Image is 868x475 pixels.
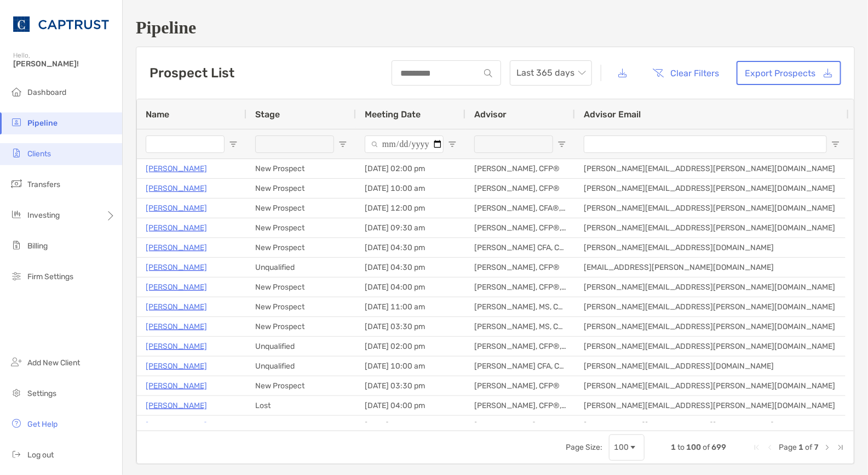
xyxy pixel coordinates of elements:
[465,297,575,316] div: [PERSON_NAME], MS, CFP®
[13,59,116,69] span: [PERSON_NAME]!
[10,239,23,252] img: billing icon
[246,317,356,336] div: New Prospect
[575,258,849,277] div: [EMAIL_ADDRESS][PERSON_NAME][DOMAIN_NAME]
[584,109,641,120] span: Advisor Email
[465,238,575,257] div: [PERSON_NAME] CFA, CAIA, CFP®
[465,258,575,277] div: [PERSON_NAME], CFP®
[566,443,602,452] div: Page Size:
[246,337,356,356] div: Unqualified
[779,443,797,452] span: Page
[246,376,356,395] div: New Prospect
[584,135,827,153] input: Advisor Email Filter Input
[27,180,60,189] span: Transfers
[146,182,207,195] a: [PERSON_NAME]
[10,116,23,129] img: pipeline icon
[823,443,832,452] div: Next Page
[246,357,356,376] div: Unqualified
[686,443,701,452] span: 100
[465,179,575,198] div: [PERSON_NAME], CFP®
[27,241,48,251] span: Billing
[805,443,812,452] span: of
[246,258,356,277] div: Unqualified
[575,297,849,316] div: [PERSON_NAME][EMAIL_ADDRESS][PERSON_NAME][DOMAIN_NAME]
[356,396,465,415] div: [DATE] 04:00 pm
[575,278,849,297] div: [PERSON_NAME][EMAIL_ADDRESS][PERSON_NAME][DOMAIN_NAME]
[146,201,207,215] p: [PERSON_NAME]
[10,146,23,160] img: clients icon
[10,386,23,399] img: settings icon
[677,443,685,452] span: to
[255,109,280,120] span: Stage
[831,140,840,149] button: Open Filter Menu
[10,448,23,461] img: logout icon
[146,359,207,373] a: [PERSON_NAME]
[146,320,207,333] a: [PERSON_NAME]
[365,135,444,153] input: Meeting Date Filter Input
[10,417,23,430] img: get-help icon
[146,300,207,314] a: [PERSON_NAME]
[484,69,492,77] img: input icon
[146,162,207,176] a: [PERSON_NAME]
[146,109,169,120] span: Name
[356,317,465,336] div: [DATE] 03:30 pm
[609,434,645,461] div: Page Size
[136,18,855,38] h1: Pipeline
[246,278,356,297] div: New Prospect
[27,211,60,220] span: Investing
[27,389,56,398] span: Settings
[356,416,465,435] div: [DATE] 10:00 pm
[465,218,575,237] div: [PERSON_NAME], CFP®, CDFA®
[10,177,23,190] img: transfers icon
[365,109,421,120] span: Meeting Date
[146,379,207,393] a: [PERSON_NAME]
[575,159,849,178] div: [PERSON_NAME][EMAIL_ADDRESS][PERSON_NAME][DOMAIN_NAME]
[557,140,566,149] button: Open Filter Menu
[645,61,728,85] button: Clear Filters
[246,199,356,218] div: New Prospect
[146,399,207,412] a: [PERSON_NAME]
[27,420,58,429] span: Get Help
[150,65,234,81] h3: Prospect List
[575,376,849,395] div: [PERSON_NAME][EMAIL_ADDRESS][PERSON_NAME][DOMAIN_NAME]
[27,358,80,367] span: Add New Client
[338,140,347,149] button: Open Filter Menu
[448,140,457,149] button: Open Filter Menu
[246,297,356,316] div: New Prospect
[356,297,465,316] div: [DATE] 11:00 am
[356,159,465,178] div: [DATE] 02:00 pm
[814,443,819,452] span: 7
[10,269,23,282] img: firm-settings icon
[356,278,465,297] div: [DATE] 04:00 pm
[465,337,575,356] div: [PERSON_NAME], CFP®, CPWA®
[766,443,774,452] div: Previous Page
[614,443,629,452] div: 100
[671,443,676,452] span: 1
[356,238,465,257] div: [DATE] 04:30 pm
[711,443,726,452] span: 699
[356,357,465,376] div: [DATE] 10:00 am
[356,376,465,395] div: [DATE] 03:30 pm
[146,261,207,274] a: [PERSON_NAME]
[752,443,761,452] div: First Page
[465,357,575,376] div: [PERSON_NAME] CFA, CAIA, CFP®
[246,416,356,435] div: Intro Call Complete
[146,241,207,255] p: [PERSON_NAME]
[465,317,575,336] div: [PERSON_NAME], MS, CFP®
[465,416,575,435] div: [PERSON_NAME], CFP®
[146,135,225,153] input: Name Filter Input
[356,179,465,198] div: [DATE] 10:00 am
[146,419,207,432] a: [PERSON_NAME]
[516,61,585,85] span: Last 365 days
[146,340,207,353] a: [PERSON_NAME]
[465,199,575,218] div: [PERSON_NAME], CFA®, CFP®
[146,221,207,235] a: [PERSON_NAME]
[27,88,66,97] span: Dashboard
